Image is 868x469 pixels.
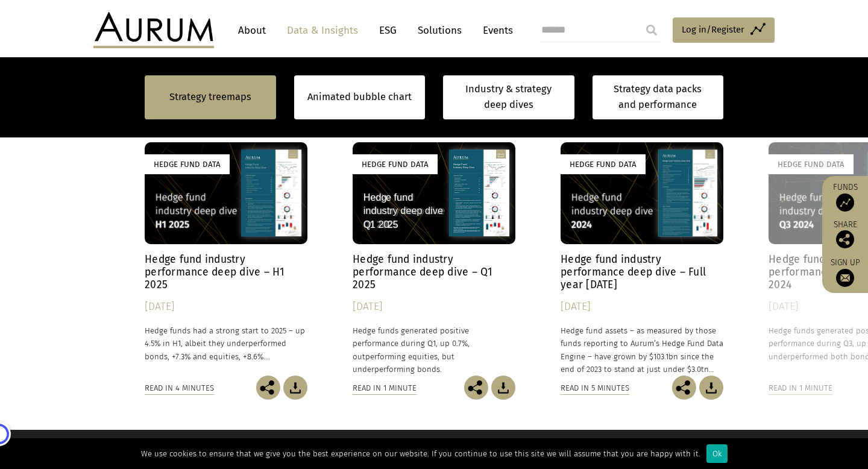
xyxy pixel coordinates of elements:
[412,19,468,42] a: Solutions
[281,19,364,42] a: Data & Insights
[256,376,280,400] img: Share this post
[145,154,230,174] div: Hedge Fund Data
[145,142,307,376] a: Hedge Fund Data Hedge fund industry performance deep dive – H1 2025 [DATE] Hedge funds had a stro...
[682,22,744,37] span: Log in/Register
[836,194,854,212] img: Access Funds
[673,17,775,43] a: Log in/Register
[828,257,862,287] a: Sign up
[769,382,832,395] div: Read in 1 minute
[353,142,515,376] a: Hedge Fund Data Hedge fund industry performance deep dive – Q1 2025 [DATE] Hedge funds generated ...
[491,376,515,400] img: Download Article
[561,142,723,376] a: Hedge Fund Data Hedge fund industry performance deep dive – Full year [DATE] [DATE] Hedge fund as...
[477,19,513,42] a: Events
[353,382,417,395] div: Read in 1 minute
[836,269,854,287] img: Sign up to our newsletter
[828,182,862,212] a: Funds
[169,89,251,105] a: Strategy treemaps
[699,376,723,400] img: Download Article
[706,444,728,463] div: Ok
[836,230,854,248] img: Share this post
[561,154,646,174] div: Hedge Fund Data
[640,18,664,42] input: Submit
[561,324,723,376] p: Hedge fund assets – as measured by those funds reporting to Aurum’s Hedge Fund Data Engine – have...
[145,382,214,395] div: Read in 4 minutes
[769,154,854,174] div: Hedge Fund Data
[561,253,723,291] h4: Hedge fund industry performance deep dive – Full year [DATE]
[353,324,515,376] p: Hedge funds generated positive performance during Q1, up 0.7%, outperforming equities, but underp...
[353,298,515,315] div: [DATE]
[672,376,696,400] img: Share this post
[307,89,412,105] a: Animated bubble chart
[464,376,488,400] img: Share this post
[145,298,307,315] div: [DATE]
[593,75,724,119] a: Strategy data packs and performance
[232,19,272,42] a: About
[443,75,574,119] a: Industry & strategy deep dives
[145,324,307,362] p: Hedge funds had a strong start to 2025 – up 4.5% in H1, albeit they underperformed bonds, +7.3% a...
[828,221,862,248] div: Share
[353,253,515,291] h4: Hedge fund industry performance deep dive – Q1 2025
[353,154,438,174] div: Hedge Fund Data
[561,382,629,395] div: Read in 5 minutes
[93,12,214,48] img: Aurum
[373,19,403,42] a: ESG
[145,253,307,291] h4: Hedge fund industry performance deep dive – H1 2025
[561,298,723,315] div: [DATE]
[283,376,307,400] img: Download Article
